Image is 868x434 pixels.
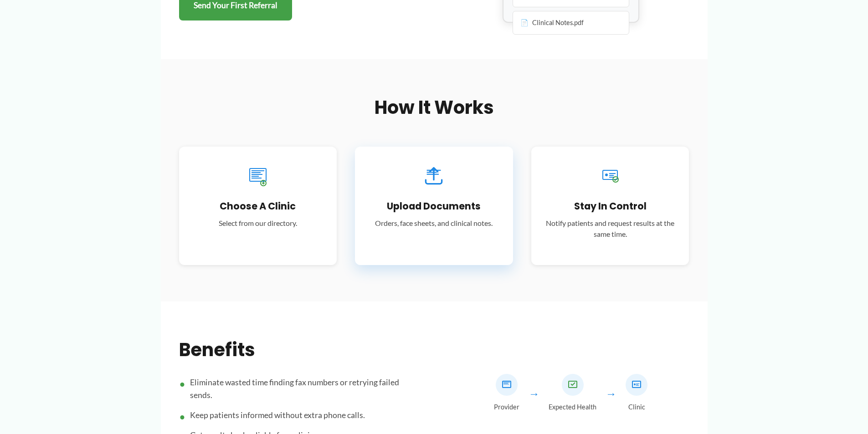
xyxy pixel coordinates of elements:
[369,200,499,212] h3: Upload Documents
[179,96,689,119] h2: How It Works
[628,401,645,414] div: Clinic
[529,383,539,403] div: →
[193,200,324,212] h3: Choose a Clinic
[193,218,324,229] p: Select from our directory.
[513,11,629,35] div: Clinical Notes.pdf
[494,401,519,414] div: Provider
[179,409,416,422] li: Keep patients informed without extra phone calls.
[545,218,676,240] p: Notify patients and request results at the same time.
[179,338,416,362] h2: Benefits
[179,376,416,402] li: Eliminate wasted time finding fax numbers or retrying failed sends.
[549,401,596,414] div: Expected Health
[606,383,616,404] div: →
[545,200,676,212] h3: Stay in Control
[369,218,499,229] p: Orders, face sheets, and clinical notes.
